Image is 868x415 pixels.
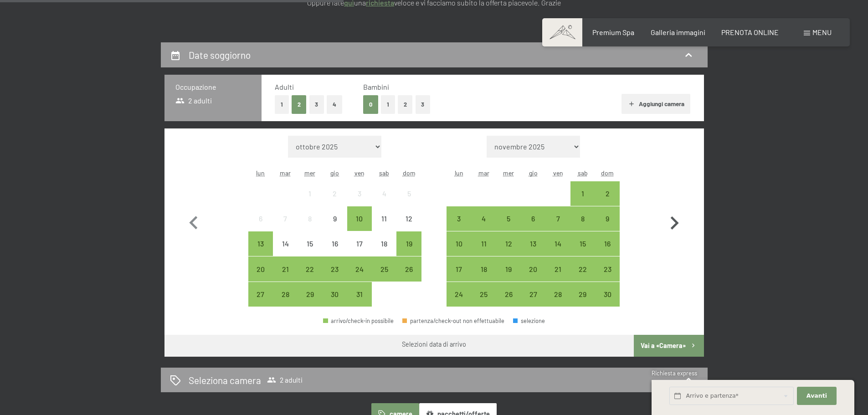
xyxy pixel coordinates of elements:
[381,95,395,114] button: 1
[521,206,545,231] div: Thu Nov 06 2025
[298,266,321,288] div: 22
[298,206,322,231] div: arrivo/check-in non effettuabile
[447,282,471,307] div: Mon Nov 24 2025
[472,282,496,307] div: Tue Nov 25 2025
[546,291,569,313] div: 28
[472,206,496,231] div: arrivo/check-in possibile
[503,169,514,177] abbr: mercoledì
[721,28,779,36] span: PRENOTA ONLINE
[273,282,298,307] div: arrivo/check-in possibile
[545,231,570,256] div: arrivo/check-in possibile
[545,231,570,256] div: Fri Nov 14 2025
[248,282,273,307] div: Mon Oct 27 2025
[447,291,470,313] div: 24
[806,392,827,400] span: Avanti
[372,181,396,206] div: arrivo/check-in non effettuabile
[447,206,471,231] div: arrivo/check-in possibile
[578,169,588,177] abbr: sabato
[447,256,471,281] div: Mon Nov 17 2025
[595,181,620,206] div: arrivo/check-in possibile
[522,240,544,263] div: 13
[521,206,545,231] div: arrivo/check-in possibile
[570,206,595,231] div: Sat Nov 08 2025
[248,231,273,256] div: arrivo/check-in possibile
[372,206,396,231] div: arrivo/check-in non effettuabile
[496,256,521,281] div: Wed Nov 19 2025
[273,282,298,307] div: Tue Oct 28 2025
[570,282,595,307] div: arrivo/check-in possibile
[513,318,545,324] div: selezione
[546,215,569,238] div: 7
[298,190,321,213] div: 1
[298,231,322,256] div: arrivo/check-in non effettuabile
[522,266,544,288] div: 20
[323,256,347,281] div: arrivo/check-in possibile
[473,291,495,313] div: 25
[447,240,470,263] div: 10
[472,256,496,281] div: Tue Nov 18 2025
[396,256,421,281] div: Sun Oct 26 2025
[363,82,389,91] span: Bambini
[545,206,570,231] div: Fri Nov 07 2025
[595,282,620,307] div: Sun Nov 30 2025
[595,282,620,307] div: arrivo/check-in possibile
[189,374,261,387] h2: Seleziona camera
[372,231,396,256] div: arrivo/check-in non effettuabile
[298,256,322,281] div: arrivo/check-in possibile
[248,206,273,231] div: Mon Oct 06 2025
[309,95,324,114] button: 3
[545,206,570,231] div: arrivo/check-in possibile
[273,206,298,231] div: arrivo/check-in non effettuabile
[596,190,619,213] div: 2
[570,206,595,231] div: arrivo/check-in possibile
[396,181,421,206] div: arrivo/check-in non effettuabile
[570,256,595,281] div: arrivo/check-in possibile
[570,181,595,206] div: arrivo/check-in possibile
[372,256,396,281] div: Sat Oct 25 2025
[249,240,272,263] div: 13
[273,256,298,281] div: arrivo/check-in possibile
[496,206,521,231] div: Wed Nov 05 2025
[323,231,347,256] div: arrivo/check-in non effettuabile
[596,240,619,263] div: 16
[398,95,413,114] button: 2
[595,231,620,256] div: Sun Nov 16 2025
[521,231,545,256] div: Thu Nov 13 2025
[348,240,371,263] div: 17
[324,266,346,288] div: 23
[256,169,265,177] abbr: lunedì
[447,231,471,256] div: Mon Nov 10 2025
[298,291,321,313] div: 29
[570,181,595,206] div: Sat Nov 01 2025
[472,231,496,256] div: arrivo/check-in possibile
[273,206,298,231] div: Tue Oct 07 2025
[347,231,372,256] div: arrivo/check-in non effettuabile
[521,256,545,281] div: Thu Nov 20 2025
[363,95,378,114] button: 0
[347,206,372,231] div: Fri Oct 10 2025
[324,291,346,313] div: 30
[354,169,365,177] abbr: venerdì
[298,231,322,256] div: Wed Oct 15 2025
[497,215,520,238] div: 5
[473,215,495,238] div: 4
[347,181,372,206] div: Fri Oct 03 2025
[347,282,372,307] div: arrivo/check-in possibile
[373,240,395,263] div: 18
[347,231,372,256] div: Fri Oct 17 2025
[396,231,421,256] div: arrivo/check-in possibile
[347,181,372,206] div: arrivo/check-in non effettuabile
[323,282,347,307] div: Thu Oct 30 2025
[595,206,620,231] div: Sun Nov 09 2025
[521,282,545,307] div: arrivo/check-in possibile
[447,231,471,256] div: arrivo/check-in possibile
[447,282,471,307] div: arrivo/check-in possibile
[571,291,594,313] div: 29
[472,231,496,256] div: Tue Nov 11 2025
[447,206,471,231] div: Mon Nov 03 2025
[273,231,298,256] div: arrivo/check-in non effettuabile
[634,335,704,357] button: Vai a «Camera»
[496,231,521,256] div: Wed Nov 12 2025
[373,266,395,288] div: 25
[248,282,273,307] div: arrivo/check-in possibile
